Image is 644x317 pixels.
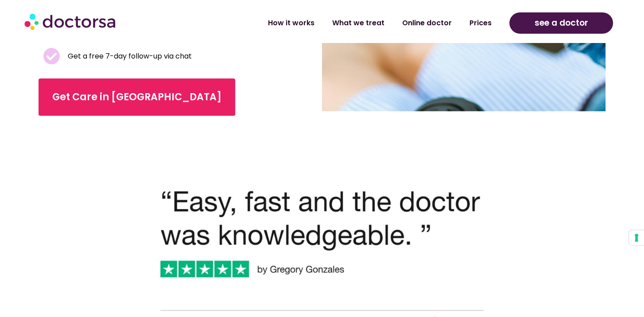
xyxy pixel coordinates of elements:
a: see a doctor [509,12,613,34]
button: Your consent preferences for tracking technologies [629,230,644,245]
span: Get a free 7-day follow-up via chat [66,50,192,63]
span: see a doctor [535,16,588,30]
a: Prices [461,13,500,33]
a: Online doctor [393,13,461,33]
span: Get Care in [GEOGRAPHIC_DATA] [52,90,221,104]
a: Get Care in [GEOGRAPHIC_DATA] [39,78,235,116]
a: How it works [259,13,323,33]
a: What we treat [323,13,393,33]
nav: Menu [171,13,500,33]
